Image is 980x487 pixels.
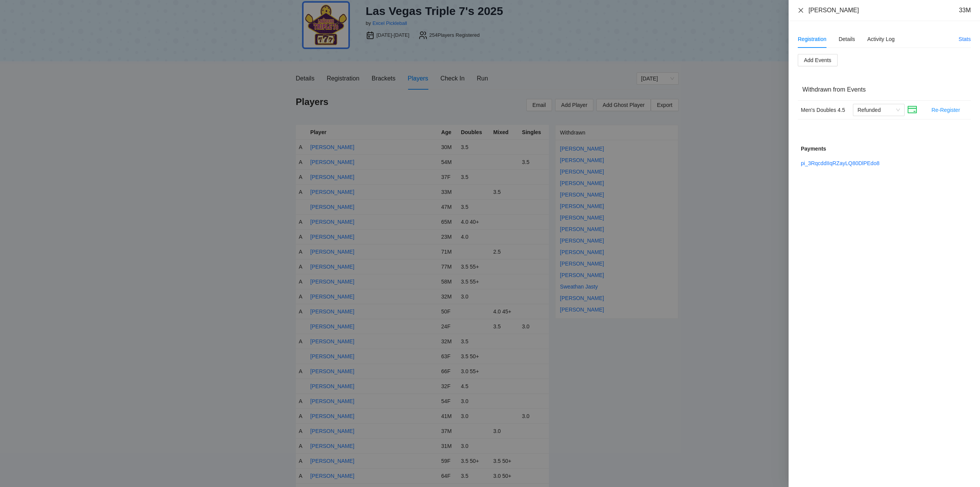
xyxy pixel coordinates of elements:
[808,6,859,15] div: [PERSON_NAME]
[798,54,838,66] button: Add Events
[867,35,895,43] div: Activity Log
[857,104,900,116] span: Refunded
[925,104,966,116] button: Re-Register
[959,36,971,42] a: Stats
[802,79,966,100] div: Withdrawn from Events
[959,6,971,15] div: 33M
[801,144,968,153] div: Payments
[798,35,826,43] div: Registration
[798,7,804,14] button: Close
[931,106,960,114] span: Re-Register
[908,105,917,114] span: credit-card
[798,7,804,13] span: close
[804,56,831,64] span: Add Events
[839,35,855,43] div: Details
[801,160,879,166] a: pi_3RqcddIIqRZayLQ80DlPEdo8
[801,106,847,114] div: Men's Doubles 4.5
